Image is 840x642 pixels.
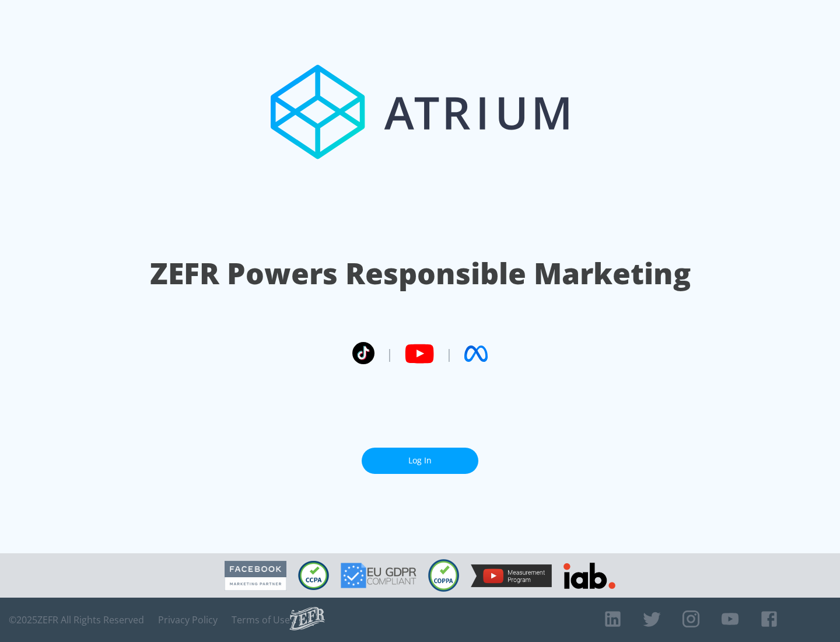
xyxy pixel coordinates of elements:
img: Facebook Marketing Partner [225,561,286,591]
img: COPPA Compliant [428,559,459,592]
a: Log In [362,448,478,474]
span: | [386,345,393,362]
h1: ZEFR Powers Responsible Marketing [150,253,691,294]
img: YouTube Measurement Program [471,564,552,587]
img: CCPA Compliant [298,561,329,590]
span: | [446,345,453,362]
img: GDPR Compliant [341,563,416,588]
span: © 2025 ZEFR All Rights Reserved [9,614,144,626]
img: IAB [563,563,615,589]
a: Terms of Use [232,614,290,626]
a: Privacy Policy [158,614,218,626]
